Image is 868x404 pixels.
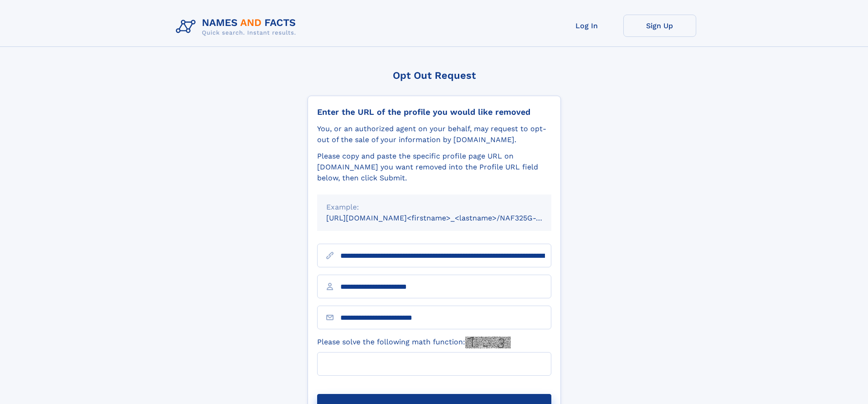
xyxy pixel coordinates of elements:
div: Please copy and paste the specific profile page URL on [DOMAIN_NAME] you want removed into the Pr... [317,151,551,184]
img: Logo Names and Facts [172,15,303,39]
a: Log In [550,15,623,37]
div: Example: [326,202,542,213]
div: You, or an authorized agent on your behalf, may request to opt-out of the sale of your informatio... [317,123,551,145]
div: Opt Out Request [308,70,561,81]
label: Please solve the following math function: [317,337,511,348]
a: Sign Up [623,15,696,37]
div: Enter the URL of the profile you would like removed [317,107,551,117]
small: [URL][DOMAIN_NAME]<firstname>_<lastname>/NAF325G-xxxxxxxx [326,214,569,222]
